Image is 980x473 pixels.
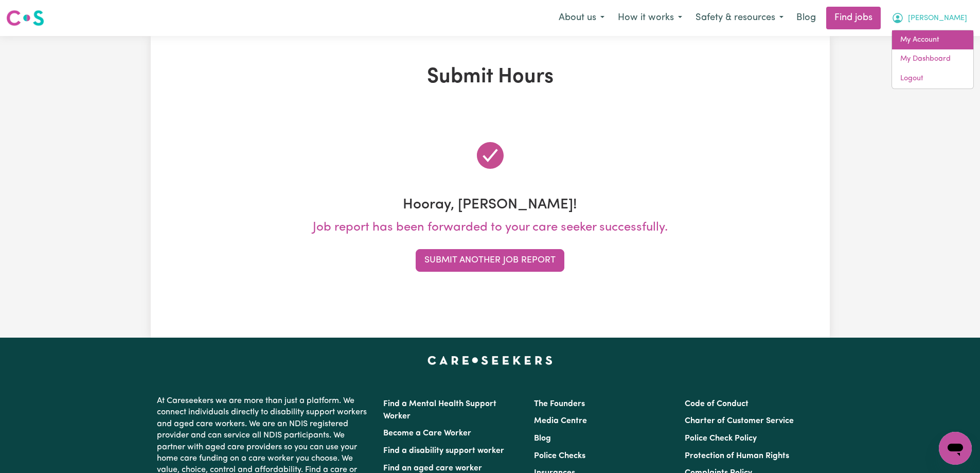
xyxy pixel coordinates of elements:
a: Logout [892,69,973,89]
a: My Account [892,30,973,50]
a: Media Centre [534,417,587,425]
a: My Dashboard [892,49,973,69]
iframe: Button to launch messaging window [939,432,972,465]
p: Job report has been forwarded to your care seeker successfully. [157,218,824,237]
span: [PERSON_NAME] [908,13,967,24]
a: Police Checks [534,452,585,460]
button: Submit Another Job Report [416,249,564,272]
a: Find an aged care worker [383,464,482,472]
button: How it works [611,7,689,29]
a: Find a Mental Health Support Worker [383,400,496,421]
a: Blog [534,434,551,443]
a: Code of Conduct [685,400,749,408]
a: Blog [790,7,822,29]
a: Police Check Policy [685,434,757,443]
img: Careseekers logo [6,9,44,27]
a: Protection of Human Rights [685,452,789,460]
button: About us [552,7,611,29]
a: Careseekers home page [427,356,553,364]
h3: Hooray, [PERSON_NAME]! [157,197,824,214]
a: Find a disability support worker [383,447,504,455]
button: My Account [885,7,974,29]
button: Safety & resources [689,7,790,29]
div: My Account [892,30,974,89]
a: Careseekers logo [6,6,44,30]
a: Charter of Customer Service [685,417,794,425]
h1: Submit Hours [157,65,824,90]
a: The Founders [534,400,585,408]
a: Find jobs [826,7,881,29]
a: Become a Care Worker [383,429,471,437]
